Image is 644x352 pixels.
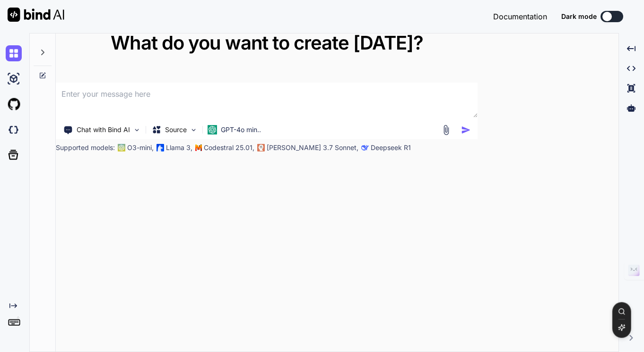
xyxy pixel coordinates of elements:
[8,8,64,22] img: Bind AI
[267,143,358,152] p: [PERSON_NAME] 3.7 Sonnet,
[6,45,22,61] img: chat
[6,96,22,112] img: githubLight
[6,122,22,138] img: darkCloudIdeIcon
[204,143,254,152] p: Codestral 25.01,
[6,71,22,87] img: ai-studio
[111,31,423,54] span: What do you want to create [DATE]?
[561,12,597,21] span: Dark mode
[493,12,547,21] span: Documentation
[166,143,192,152] p: Llama 3,
[195,144,202,151] img: Mistral-AI
[361,144,369,151] img: claude
[165,125,187,134] p: Source
[127,143,154,152] p: O3-mini,
[257,144,265,151] img: claude
[371,143,411,152] p: Deepseek R1
[56,143,115,152] p: Supported models:
[493,11,547,22] button: Documentation
[118,144,125,151] img: GPT-4
[133,126,141,134] img: Pick Tools
[461,125,471,135] img: icon
[221,125,261,134] p: GPT-4o min..
[441,125,452,135] img: attachment
[77,125,130,134] p: Chat with Bind AI
[208,125,217,134] img: GPT-4o mini
[157,144,164,151] img: Llama2
[190,126,198,134] img: Pick Models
